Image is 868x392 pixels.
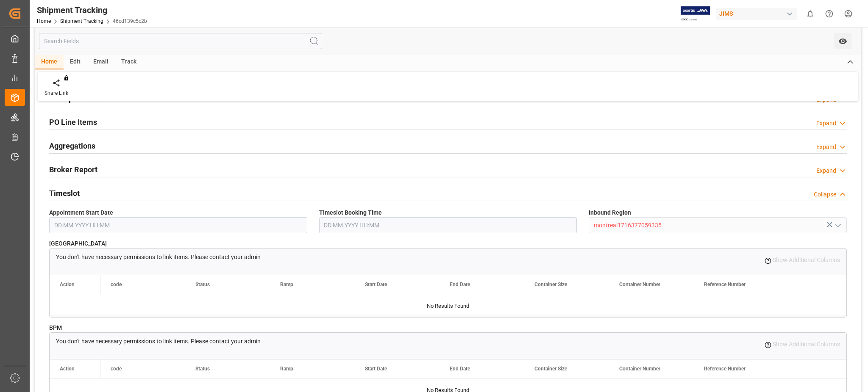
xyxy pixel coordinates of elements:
img: Exertis%20JAM%20-%20Email%20Logo.jpg_1722504956.jpg [681,6,710,21]
span: End Date [450,366,470,372]
div: Expand [816,119,836,128]
div: Collapse [814,190,836,199]
span: Status [195,366,210,372]
div: Action [60,366,75,372]
span: Start Date [365,366,387,372]
span: Reference Number [704,366,746,372]
input: DD.MM.YYYY HH:MM [319,217,577,233]
div: Shipment Tracking [37,4,147,17]
span: [GEOGRAPHIC_DATA] [49,239,107,248]
button: open menu [831,219,843,232]
input: DD.MM.YYYY HH:MM [49,217,307,233]
span: Ramp [280,366,293,372]
span: Appointment Start Date [49,208,113,217]
input: Search Fields [39,33,322,49]
h2: Broker Report [49,164,97,175]
div: Email [87,55,115,69]
button: open menu [834,33,851,49]
span: Status [195,282,210,287]
span: Reference Number [704,282,746,287]
span: code [111,282,122,287]
button: show 0 new notifications [801,4,820,23]
span: Container Number [619,366,660,372]
div: Expand [816,166,836,175]
span: Inbound Region [589,208,631,217]
span: End Date [450,282,470,287]
button: JIMS [716,6,801,22]
span: BPM [49,323,62,332]
a: Home [37,18,51,24]
span: Timeslot Booking Time [319,208,382,217]
p: You don't have necessary permissions to link items. Please contact your admin [56,337,261,346]
button: Help Center [820,4,839,23]
h2: Aggregations [49,140,95,152]
input: Type to search/select [589,217,847,233]
span: Container Size [534,282,567,287]
h2: Timeslot [49,188,80,199]
div: Expand [816,143,836,152]
div: Action [60,282,75,287]
div: Edit [64,55,87,69]
span: Ramp [280,282,293,287]
span: Start Date [365,282,387,287]
span: Container Size [534,366,567,372]
a: Shipment Tracking [60,18,103,24]
h2: PO Line Items [49,116,97,128]
div: Home [35,55,64,69]
div: JIMS [716,8,797,20]
p: You don't have necessary permissions to link items. Please contact your admin [56,253,261,262]
span: code [111,366,122,372]
span: Container Number [619,282,660,287]
div: Track [115,55,143,69]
